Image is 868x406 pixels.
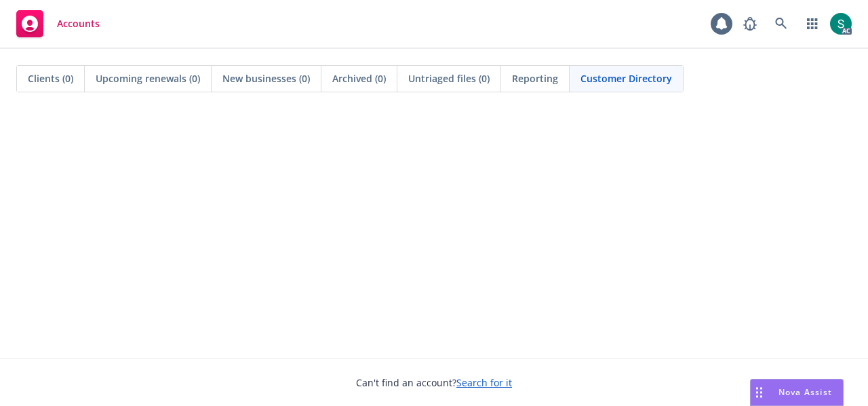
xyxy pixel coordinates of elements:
[456,376,512,389] a: Search for it
[57,18,100,29] span: Accounts
[778,386,832,398] span: Nova Assist
[768,10,795,37] a: Search
[736,10,764,37] a: Report a Bug
[222,71,310,86] span: New businesses (0)
[96,71,200,86] span: Upcoming renewals (0)
[14,122,854,345] iframe: Hex Dashboard 1
[512,71,558,86] span: Reporting
[11,5,105,43] a: Accounts
[28,71,73,86] span: Clients (0)
[751,380,768,405] div: Drag to move
[408,71,490,86] span: Untriaged files (0)
[830,13,852,35] img: photo
[799,10,826,37] a: Switch app
[750,379,844,406] button: Nova Assist
[332,71,386,86] span: Archived (0)
[356,375,512,390] span: Can't find an account?
[580,71,672,86] span: Customer Directory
